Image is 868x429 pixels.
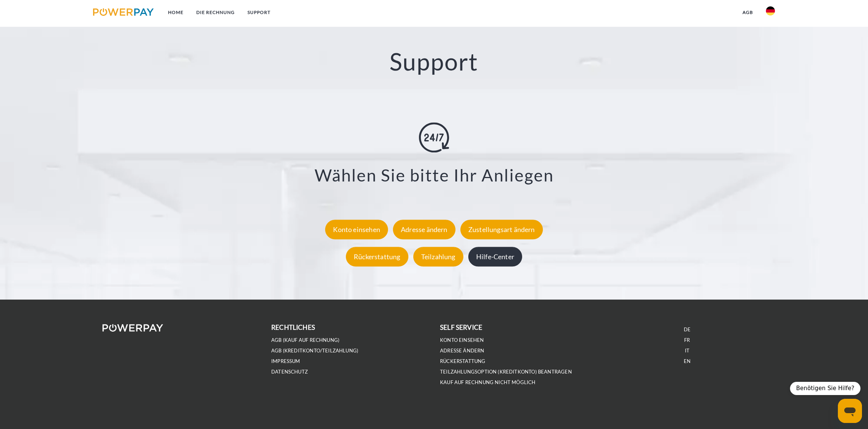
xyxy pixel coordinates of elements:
a: Konto einsehen [440,337,484,343]
a: IT [685,348,689,354]
a: Zustellungsart ändern [458,225,545,234]
a: Adresse ändern [391,225,457,234]
a: Konto einsehen [323,225,390,234]
img: online-shopping.svg [419,123,449,153]
a: IMPRESSUM [271,358,300,364]
a: Rückerstattung [440,358,486,364]
div: Konto einsehen [325,220,388,239]
img: logo-powerpay.svg [93,8,154,16]
a: DATENSCHUTZ [271,369,308,375]
a: DIE RECHNUNG [190,6,241,19]
a: Teilzahlung [411,252,465,261]
div: Adresse ändern [393,220,455,239]
a: EN [684,358,691,364]
img: logo-powerpay-white.svg [102,324,163,332]
a: Hilfe-Center [466,252,524,261]
h2: Support [43,47,825,77]
div: Zustellungsart ändern [460,220,543,239]
div: Rückerstattung [346,247,408,266]
b: self service [440,323,482,331]
a: AGB (Kauf auf Rechnung) [271,337,339,343]
a: agb [736,6,759,19]
a: AGB (Kreditkonto/Teilzahlung) [271,348,358,354]
a: DE [684,326,691,333]
img: de [766,6,775,15]
b: rechtliches [271,323,315,331]
a: Teilzahlungsoption (KREDITKONTO) beantragen [440,369,572,375]
a: SUPPORT [241,6,277,19]
iframe: Schaltfläche zum Öffnen des Messaging-Fensters; Konversation läuft [838,399,862,423]
div: Benötigen Sie Hilfe? [790,382,860,395]
a: Adresse ändern [440,348,484,354]
a: Kauf auf Rechnung nicht möglich [440,379,536,386]
a: FR [684,337,690,343]
div: Hilfe-Center [468,247,522,266]
h3: Wählen Sie bitte Ihr Anliegen [53,165,815,186]
a: Rückerstattung [344,252,410,261]
a: Home [162,6,190,19]
div: Teilzahlung [413,247,463,266]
